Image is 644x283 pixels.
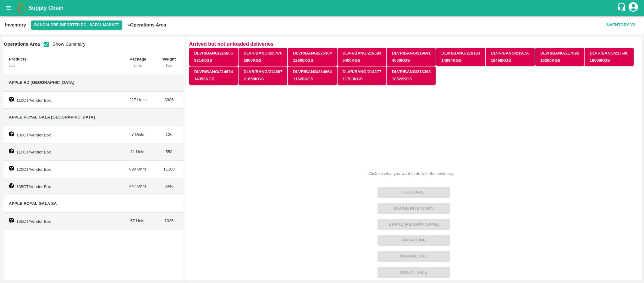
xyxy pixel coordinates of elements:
[155,126,184,144] td: 126
[4,92,121,109] td: 110CT/Vendor Box
[28,5,63,11] b: Supply Chain
[9,218,14,223] img: box
[121,143,155,161] td: 31 Units
[121,213,155,230] td: 57 Units
[628,1,639,14] div: account of current user
[617,2,628,14] div: customer-support
[126,63,150,68] div: Units
[239,66,287,85] button: DLVR/BANG/21466721650Kgs
[9,166,14,171] img: box
[9,131,14,136] img: box
[121,161,155,178] td: 620 Units
[4,178,121,195] td: 135CT/Vendor Box
[121,92,155,109] td: 217 Units
[9,63,116,68] div: Lots
[189,66,238,85] button: DLVR/BANG/21467414353Kgs
[4,213,121,230] td: 135CT/Vendor Box
[155,92,184,109] td: 3906
[189,48,238,66] button: DLVR/BANG/2258058314Kgs
[535,48,584,66] button: DLVR/BANG/21769216200Kgs
[155,143,184,161] td: 558
[288,48,337,66] button: DLVR/BANG/22536412600Kgs
[5,22,26,27] b: Inventory
[9,183,14,188] img: box
[9,201,57,206] span: Apple Royal Gala SA
[585,48,633,66] button: DLVR/BANG/21769018000Kgs
[189,40,638,48] p: Arrived but not unloaded deliveries
[9,148,14,153] img: box
[486,48,535,66] button: DLVR/BANG/21915618468Kgs
[9,97,14,102] img: box
[9,115,95,119] span: Apple Royal Gala [GEOGRAPHIC_DATA]
[338,66,386,85] button: DLVR/BANG/21427711700Kgs
[155,161,184,178] td: 11160
[436,48,485,66] button: DLVR/BANG/21916314994Kgs
[129,57,146,61] b: Package
[121,126,155,144] td: 7 Units
[162,57,176,61] b: Weight
[31,20,123,30] button: Select DC
[239,48,287,66] button: DLVR/BANG/2254762900Kgs
[338,48,386,66] button: DLVR/BANG/2196935400Kgs
[603,20,638,31] button: Inventory V2
[387,66,436,85] button: DLVR/BANG/21339818522Kgs
[9,80,74,85] span: Apple RD [GEOGRAPHIC_DATA]
[40,42,85,47] span: Show Summary
[4,143,121,161] td: 110CT/Vendor Box
[9,57,26,61] b: Products
[4,126,121,144] td: 100CT/Vendor Box
[387,48,436,66] button: DLVR/BANG/2196914500Kgs
[155,178,184,195] td: 8046
[288,66,337,85] button: DLVR/BANG/21466411628Kgs
[28,3,617,12] a: Supply Chain
[4,161,121,178] td: 120CT/Vendor Box
[127,22,166,27] b: » Operations Area
[16,2,28,14] img: logo
[1,1,16,15] button: open drawer
[368,170,454,177] div: Click on what you want to do with the inventory.
[121,178,155,195] td: 447 Units
[155,213,184,230] td: 1026
[4,42,40,47] b: Operations Area
[160,63,179,68] div: Kgs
